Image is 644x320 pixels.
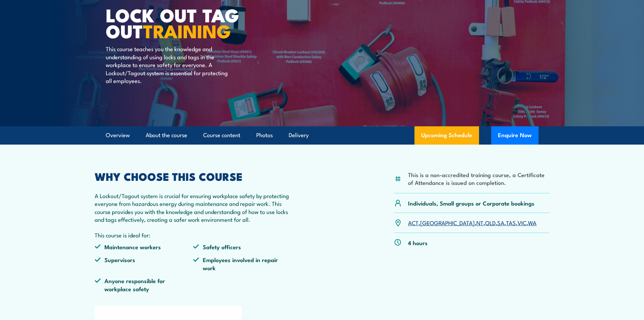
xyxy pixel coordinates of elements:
[106,7,273,38] h1: Lock Out Tag Out
[95,277,193,293] li: Anyone responsible for workplace safety
[143,16,231,44] strong: TRAINING
[408,219,536,227] p: , , , , , , ,
[95,171,292,181] h2: WHY CHOOSE THIS COURSE
[420,218,475,227] a: [GEOGRAPHIC_DATA]
[95,192,292,223] p: A Lockout/Tagout system is crucial for ensuring workplace safety by protecting everyone from haza...
[95,243,193,251] li: Maintenance workers
[497,218,504,227] a: SA
[193,256,292,272] li: Employees involved in repair work
[203,126,240,144] a: Course content
[408,239,428,247] p: 4 hours
[95,256,193,272] li: Supervisors
[106,45,229,84] p: This course teaches you the knowledge and understanding of using locks and tags in the workplace ...
[408,218,419,227] a: ACT
[289,126,309,144] a: Delivery
[106,126,130,144] a: Overview
[193,243,292,251] li: Safety officers
[408,171,550,187] li: This is a non-accredited training course, a Certificate of Attendance is issued on completion.
[95,231,292,239] p: This course is ideal for:
[476,218,483,227] a: NT
[491,126,539,145] button: Enquire Now
[506,218,516,227] a: TAS
[256,126,273,144] a: Photos
[414,126,479,145] a: Upcoming Schedule
[146,126,187,144] a: About the course
[518,218,526,227] a: VIC
[528,218,536,227] a: WA
[408,199,534,207] p: Individuals, Small groups or Corporate bookings
[485,218,496,227] a: QLD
